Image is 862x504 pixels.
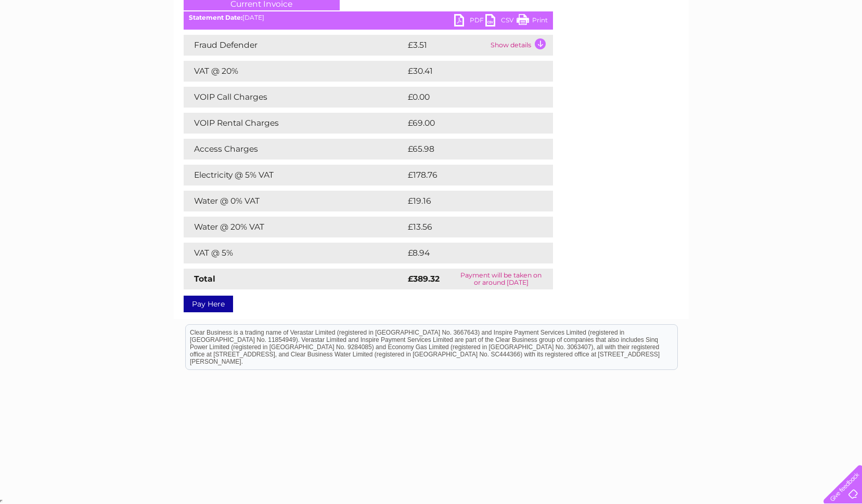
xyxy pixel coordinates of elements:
[734,44,765,52] a: Telecoms
[771,44,787,52] a: Blog
[184,87,405,108] td: VOIP Call Charges
[828,44,852,52] a: Log out
[186,6,677,50] div: Clear Business is a trading name of Verastar Limited (registered in [GEOGRAPHIC_DATA] No. 3667643...
[405,217,531,237] td: £13.56
[793,44,818,52] a: Contact
[184,113,405,134] td: VOIP Rental Charges
[405,35,488,56] td: £3.51
[517,14,548,29] a: Print
[184,243,405,263] td: VAT @ 5%
[189,14,242,21] b: Statement Date:
[184,61,405,82] td: VAT @ 20%
[184,14,553,21] div: [DATE]
[30,27,83,59] img: logo.png
[194,274,215,284] strong: Total
[405,61,531,82] td: £30.41
[184,191,405,211] td: Water @ 0% VAT
[405,191,530,211] td: £19.16
[184,35,405,56] td: Fraud Defender
[405,243,529,263] td: £8.94
[454,14,485,29] a: PDF
[405,113,533,134] td: £69.00
[405,87,529,108] td: £0.00
[485,14,517,29] a: CSV
[705,44,728,52] a: Energy
[488,35,553,56] td: Show details
[405,165,534,185] td: £178.76
[679,44,699,52] a: Water
[405,139,532,160] td: £65.98
[666,5,738,18] a: 0333 014 3131
[184,217,405,237] td: Water @ 20% VAT
[184,296,233,312] a: Pay Here
[184,139,405,160] td: Access Charges
[184,165,405,185] td: Electricity @ 5% VAT
[449,269,553,289] td: Payment will be taken on or around [DATE]
[408,274,440,284] strong: £389.32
